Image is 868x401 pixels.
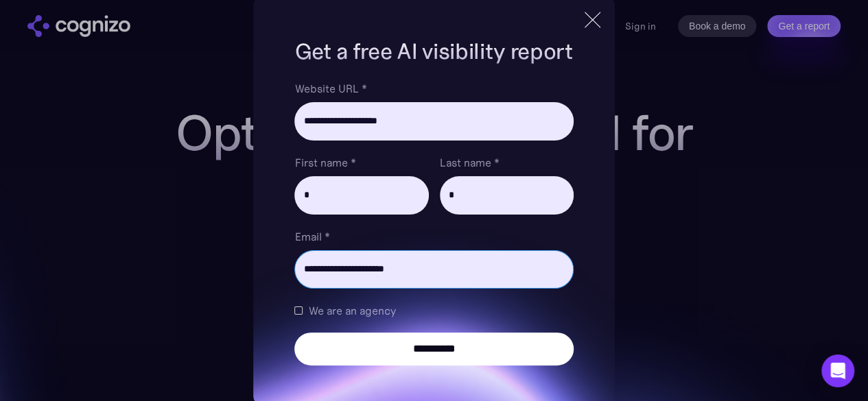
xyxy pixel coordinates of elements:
[440,154,574,171] label: Last name *
[308,302,395,319] span: We are an agency
[821,354,854,387] div: Open Intercom Messenger
[294,228,573,245] label: Email *
[294,154,428,171] label: First name *
[294,36,573,66] h1: Get a free AI visibility report
[294,80,573,97] label: Website URL *
[294,80,573,365] form: Brand Report Form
